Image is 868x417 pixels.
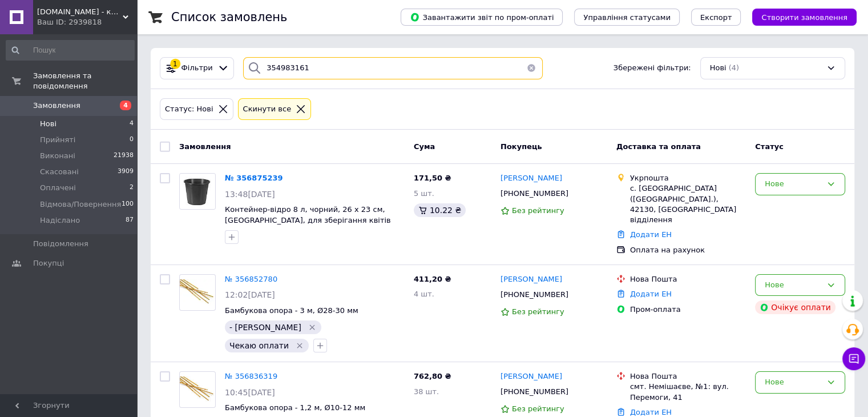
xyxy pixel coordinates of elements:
[700,13,732,22] span: Експорт
[179,142,231,150] span: Замовлення
[414,142,435,150] span: Cума
[40,199,121,210] span: Відмова/Повернення
[171,10,287,24] h1: Список замовлень
[180,376,215,403] img: Фото товару
[630,230,672,239] a: Додати ЕН
[33,258,64,268] span: Покупці
[130,119,134,129] span: 4
[229,323,301,332] span: - [PERSON_NAME]
[33,101,80,111] span: Замовлення
[181,63,213,74] span: Фільтри
[179,274,216,311] a: Фото товару
[630,382,746,402] div: смт. Немішаєве, №1: вул. Перемоги, 41
[120,101,131,110] span: 4
[691,9,741,26] button: Експорт
[33,239,88,249] span: Повідомлення
[630,408,672,416] a: Додати ЕН
[225,372,277,380] a: № 356836319
[500,274,562,285] a: [PERSON_NAME]
[130,135,134,145] span: 0
[729,63,739,72] span: (4)
[761,13,847,22] span: Створити замовлення
[765,376,822,388] div: Нове
[410,12,554,22] span: Завантажити звіт по пром-оплаті
[114,151,134,161] span: 21938
[295,341,304,350] svg: Видалити мітку
[630,173,746,183] div: Укрпошта
[630,304,746,315] div: Пром-оплата
[500,372,562,380] span: [PERSON_NAME]
[40,215,80,226] span: Надіслано
[414,290,434,298] span: 4 шт.
[630,183,746,225] div: с. [GEOGRAPHIC_DATA] ([GEOGRAPHIC_DATA].), 42130, [GEOGRAPHIC_DATA] відділення
[126,215,134,226] span: 87
[583,13,671,22] span: Управління статусами
[37,7,123,17] span: eSad.com.ua - крамниця для професійних садівників
[630,290,672,298] a: Додати ЕН
[40,119,56,129] span: Нові
[500,275,562,283] span: [PERSON_NAME]
[40,135,75,145] span: Прийняті
[163,103,216,115] div: Статус: Нові
[179,371,216,408] a: Фото товару
[755,142,784,150] span: Статус
[765,178,822,190] div: Нове
[401,9,563,26] button: Завантажити звіт по пром-оплаті
[741,13,857,21] a: Створити замовлення
[520,57,543,79] button: Очистить
[414,189,434,198] span: 5 шт.
[170,59,180,69] div: 1
[512,206,564,215] span: Без рейтингу
[414,275,451,283] span: 411,20 ₴
[616,142,701,150] span: Доставка та оплата
[40,151,75,161] span: Виконані
[842,347,865,370] button: Чат з покупцем
[40,183,76,193] span: Оплачені
[37,17,137,27] div: Ваш ID: 2939818
[122,199,134,210] span: 100
[225,403,365,412] a: Бамбукова опора - 1,2 м, Ø10-12 мм
[500,387,568,396] span: [PHONE_NUMBER]
[630,371,746,382] div: Нова Пошта
[33,71,137,91] span: Замовлення та повідомлення
[630,274,746,284] div: Нова Пошта
[180,174,215,209] img: Фото товару
[40,167,79,177] span: Скасовані
[225,174,283,182] a: № 356875239
[414,372,451,380] span: 762,80 ₴
[229,341,289,350] span: Чекаю оплати
[225,275,277,283] a: № 356852780
[500,174,562,182] span: [PERSON_NAME]
[414,174,451,182] span: 171,50 ₴
[755,300,835,314] div: Очікує оплати
[225,205,391,224] a: Контейнер-відро 8 л, чорний, 26 х 23 см, [GEOGRAPHIC_DATA], для зберігання квітів
[308,323,317,332] svg: Видалити мітку
[118,167,134,177] span: 3909
[765,279,822,291] div: Нове
[630,245,746,255] div: Оплата на рахунок
[6,40,135,61] input: Пошук
[512,307,564,316] span: Без рейтингу
[180,279,215,306] img: Фото товару
[512,404,564,413] span: Без рейтингу
[500,290,568,299] span: [PHONE_NUMBER]
[225,190,275,199] span: 13:48[DATE]
[500,189,568,198] span: [PHONE_NUMBER]
[179,173,216,210] a: Фото товару
[225,306,358,315] a: Бамбукова опора - 3 м, Ø28-30 мм
[243,57,543,79] input: Пошук за номером замовлення, ПІБ покупця, номером телефону, Email, номером накладної
[414,387,439,396] span: 38 шт.
[500,371,562,382] a: [PERSON_NAME]
[574,9,680,26] button: Управління статусами
[241,103,294,115] div: Cкинути все
[414,203,466,217] div: 10.22 ₴
[225,388,275,397] span: 10:45[DATE]
[613,63,691,74] span: Збережені фільтри:
[710,63,726,74] span: Нові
